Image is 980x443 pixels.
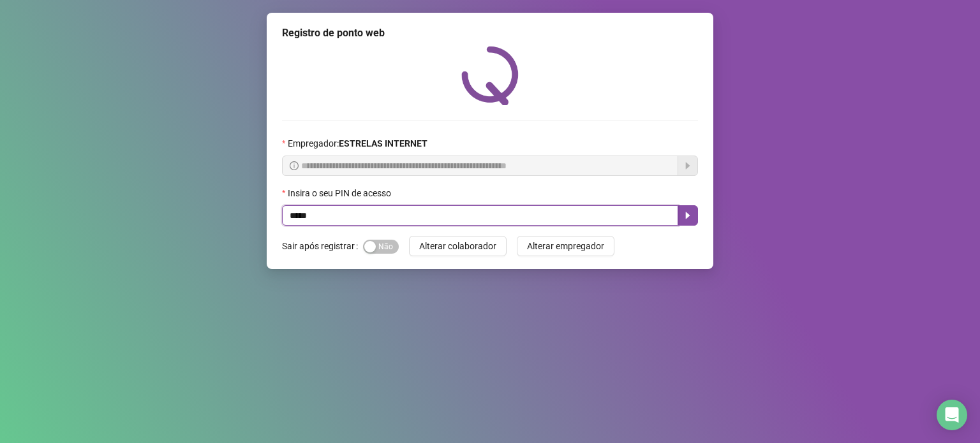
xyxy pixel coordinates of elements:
[683,210,693,221] span: caret-right
[527,239,604,253] span: Alterar empregador
[282,25,698,41] div: Registro de ponto web
[282,186,399,200] label: Insira o seu PIN de acesso
[937,400,967,430] div: Open Intercom Messenger
[419,239,496,253] span: Alterar colaborador
[409,236,507,256] button: Alterar colaborador
[282,236,363,256] label: Sair após registrar
[339,138,427,149] strong: ESTRELAS INTERNET
[290,161,299,170] span: info-circle
[288,136,427,150] span: Empregador :
[461,46,519,105] img: QRPoint
[517,236,614,256] button: Alterar empregador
